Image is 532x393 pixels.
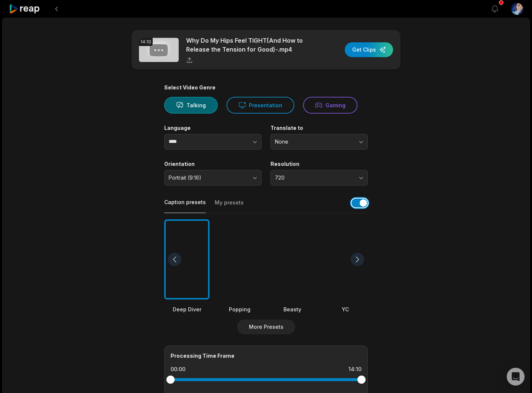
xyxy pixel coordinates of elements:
div: Select Video Genre [164,84,368,91]
span: None [275,138,353,145]
div: Deep Diver [164,305,210,313]
button: My presets [215,199,244,213]
span: 720 [275,174,353,181]
label: Orientation [164,161,262,167]
div: 14:10 [139,38,153,46]
div: Processing Time Frame [171,352,361,360]
button: Talking [164,97,218,114]
button: 720 [270,170,368,186]
span: Portrait (9:16) [169,174,247,181]
div: Popping [217,305,262,313]
button: Caption presets [164,199,206,213]
div: YC [322,305,368,313]
label: Language [164,125,262,131]
button: More Presets [237,320,295,334]
button: Presentation [227,97,294,114]
button: Portrait (9:16) [164,170,262,186]
button: Get Clips [345,42,393,57]
label: Translate to [270,125,368,131]
p: Why Do My Hips Feel TIGHT(And How to Release the Tension for Good)-.mp4 [186,36,314,54]
div: 00:00 [171,366,185,373]
div: Beasty [270,305,315,313]
label: Resolution [270,161,368,167]
button: None [270,134,368,150]
button: Gaming [303,97,357,114]
div: 14:10 [348,366,361,373]
div: Open Intercom Messenger [507,368,525,386]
